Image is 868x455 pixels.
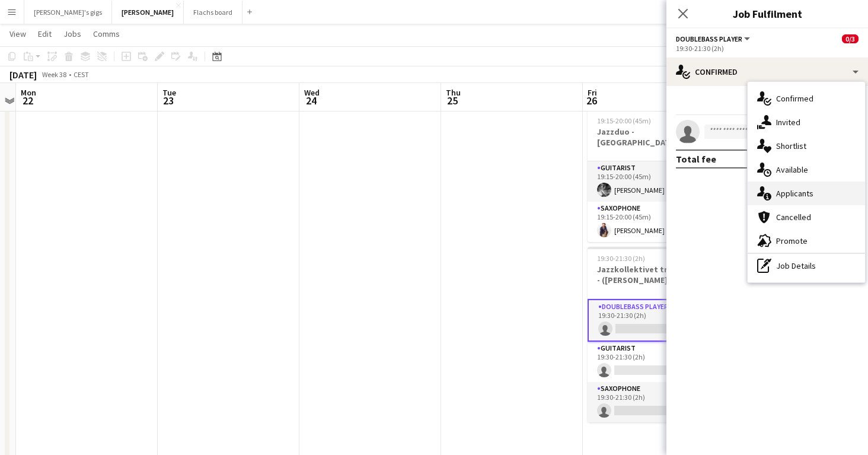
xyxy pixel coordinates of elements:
span: Promote [776,236,808,246]
app-card-role: Guitarist1A0/119:30-21:30 (2h) [588,342,720,382]
app-card-role: Saxophone3A0/119:30-21:30 (2h) [588,382,720,422]
span: Fri [588,87,597,98]
span: 24 [302,94,320,107]
span: Edit [38,28,52,39]
span: 26 [586,94,597,107]
span: Available [776,164,808,175]
button: Doublebass Player [676,34,752,43]
div: Job Details [748,254,865,278]
span: Applicants [776,188,813,199]
a: View [5,26,31,42]
button: Flachs board [184,1,242,24]
h3: Job Fulfilment [666,6,868,21]
a: Jobs [59,26,86,42]
button: [PERSON_NAME] [112,1,184,24]
span: Confirmed [776,93,813,104]
span: Jobs [63,28,81,39]
button: [PERSON_NAME]'s gigs [24,1,112,24]
span: Mon [21,87,36,98]
span: Thu [446,87,461,98]
span: 22 [19,94,36,107]
div: CEST [74,70,89,79]
span: Cancelled [776,212,811,222]
span: 0/3 [842,34,859,43]
app-job-card: 19:15-20:00 (45m)2/2Jazzduo - [GEOGRAPHIC_DATA]2 RolesGuitarist1/119:15-20:00 (45m)[PERSON_NAME]S... [588,109,720,242]
app-job-card: 19:30-21:30 (2h)0/3Jazzkollektivet trio til 50 års - ([PERSON_NAME] sidste bekræftelse)3 RolesDou... [588,247,720,422]
span: 19:15-20:00 (45m) [597,116,651,125]
div: [DATE] [9,69,37,81]
span: Tue [162,87,176,98]
span: Invited [776,117,800,128]
span: Doublebass Player [676,34,742,43]
span: Week 38 [39,70,69,79]
h3: Jazzkollektivet trio til 50 års - ([PERSON_NAME] sidste bekræftelse) [588,264,720,285]
div: 19:30-21:30 (2h) [676,44,859,53]
span: 25 [444,94,461,107]
span: Shortlist [776,141,806,151]
span: 23 [161,94,176,107]
a: Edit [33,26,56,42]
a: Comms [88,26,125,42]
span: Wed [304,87,320,98]
span: 19:30-21:30 (2h) [597,254,645,263]
span: Comms [93,28,120,39]
app-card-role: Doublebass Player2A0/119:30-21:30 (2h) [588,299,720,342]
h3: Jazzduo - [GEOGRAPHIC_DATA] [588,126,720,148]
app-card-role: Guitarist1/119:15-20:00 (45m)[PERSON_NAME] [588,161,720,202]
div: Total fee [676,153,716,165]
span: View [9,28,26,39]
div: Confirmed [666,58,868,86]
app-card-role: Saxophone1/119:15-20:00 (45m)[PERSON_NAME] [588,202,720,242]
